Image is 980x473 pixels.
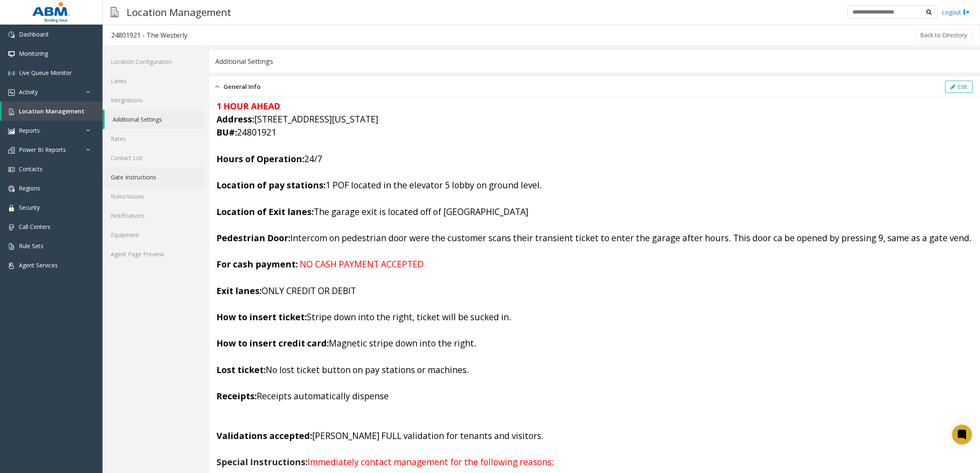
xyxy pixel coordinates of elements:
[217,179,542,191] font: 1 POF located in the elevator 5 lobby on ground level.
[19,165,43,173] span: Contacts
[308,456,554,468] font: Immediately contact management for the following reasons:
[103,129,205,148] a: Rates
[217,113,254,125] b: Address:
[19,127,40,134] span: Reports
[217,285,356,296] font: ONLY CREDIT OR DEBIT
[19,30,48,38] span: Dashboard
[217,337,329,349] b: How to insert credit card:
[217,100,280,112] font: 1 HOUR AHEAD
[217,430,544,441] font: [PERSON_NAME] FULL validation for tenants and visitors.
[8,51,15,57] img: 'icon'
[8,205,15,211] img: 'icon'
[217,258,298,270] b: For cash payment:
[8,186,15,192] img: 'icon'
[217,390,257,402] b: Receipts:
[217,127,237,138] b: BU#:
[103,148,205,167] a: Contact List
[217,153,322,165] font: 24/7
[217,127,276,138] font: 24801921
[19,88,38,96] span: Activity
[105,110,205,129] a: Additional Settings
[217,311,307,323] b: How to insert ticket:
[915,29,972,41] button: Back to Directory
[8,89,15,96] img: 'icon'
[8,147,15,154] img: 'icon'
[103,244,205,264] a: Agent Page Preview
[19,184,40,192] span: Regions
[19,261,58,269] span: Agent Services
[19,223,50,231] span: Call Centers
[217,364,266,376] b: Lost ticket:
[103,91,205,110] a: Integrations
[103,71,205,91] a: Lanes
[103,206,205,225] a: Notifications
[103,187,205,206] a: Rules/Issues
[942,8,970,16] a: Logout
[217,364,469,376] font: No lost ticket button on pay stations or machines.
[19,107,84,115] span: Location Management
[217,206,314,217] b: Location of Exit lanes:
[19,146,66,154] span: Power BI Reports
[217,430,312,441] b: Validations accepted:
[8,70,15,77] img: 'icon'
[217,113,378,125] font: [STREET_ADDRESS][US_STATE]
[8,224,15,231] img: 'icon'
[19,69,72,77] span: Live Queue Monitor
[8,263,15,269] img: 'icon'
[217,337,476,349] font: Magnetic stripe down into the right.
[217,153,304,165] b: Hours of Operation:
[963,8,970,16] img: logout
[945,81,973,93] button: Edit
[103,167,205,187] a: Gate Instructions
[217,232,972,244] font: Intercom on pedestrian door were the customer scans their transient ticket to enter the garage af...
[8,128,15,134] img: 'icon'
[19,242,43,250] span: Rule Sets
[103,225,205,244] a: Equipment
[215,82,219,91] img: opened
[8,109,15,115] img: 'icon'
[8,32,15,38] img: 'icon'
[2,102,103,121] a: Location Management
[217,456,308,468] b: Special Instructions:
[217,232,290,244] b: Pedestrian Door:
[8,243,15,250] img: 'icon'
[123,2,235,22] h3: Location Management
[215,56,273,67] div: Additional Settings
[111,30,187,41] div: 24801921 - The Westerly
[217,311,511,323] font: Stripe down into the right, ticket will be sucked in.
[217,285,262,296] b: Exit lanes:
[300,258,424,270] font: NO CASH PAYMENT ACCEPTED
[217,179,326,191] b: Location of pay stations:
[223,82,261,91] span: General Info
[217,206,528,217] font: The garage exit is located off of [GEOGRAPHIC_DATA]
[8,166,15,173] img: 'icon'
[19,204,40,211] span: Security
[103,52,205,71] a: Location Configuration
[111,2,119,22] img: pageIcon
[19,50,48,57] span: Monitoring
[217,390,389,402] font: Receipts automatically dispense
